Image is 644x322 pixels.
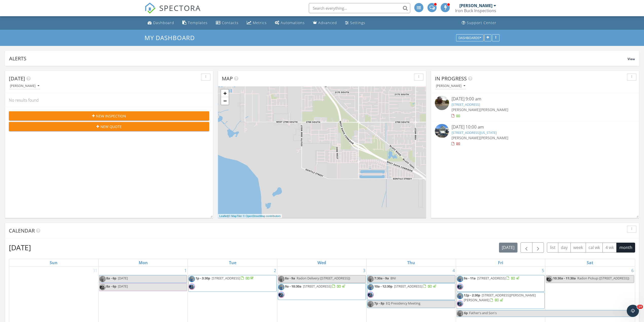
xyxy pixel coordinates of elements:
[222,75,233,82] span: Map
[106,284,116,289] span: 8a - 6p
[5,93,213,107] div: No results found
[278,284,284,290] img: barn.jpg
[390,276,396,280] span: BNI
[457,300,463,307] img: rev.png
[457,310,463,317] img: barn.jpg
[374,284,392,289] span: 10a - 12:30p
[273,266,277,275] a: Go to September 2, 2025
[9,75,25,82] span: [DATE]
[218,214,282,218] div: |
[570,243,586,253] button: week
[228,259,237,266] a: Tuesday
[452,124,618,130] div: [DATE] 10:00 am
[228,214,242,218] a: © MapTiler
[118,284,128,289] span: [DATE]
[586,243,603,253] button: cal wk
[189,276,195,282] img: barn.jpg
[285,284,346,289] a: 9a - 10:30a [STREET_ADDRESS]
[547,243,558,253] button: list
[367,284,374,290] img: barn.jpg
[318,20,337,25] div: Advanced
[183,266,188,275] a: Go to September 1, 2025
[406,259,416,266] a: Thursday
[367,283,455,300] a: 10a - 12:30p [STREET_ADDRESS]
[9,242,31,253] h2: [DATE]
[628,57,635,61] span: View
[278,276,284,282] img: barn.jpg
[9,122,209,131] button: New Quote
[9,227,35,234] span: Calendar
[9,111,209,120] button: New Inspection
[145,7,201,17] a: SPECTORA
[553,276,576,280] span: 10:30a - 11:30a
[627,305,639,317] iframe: Intercom live chat
[221,90,229,97] a: Zoom in
[145,33,199,42] a: My Dashboard
[558,243,571,253] button: day
[435,124,449,138] img: streetview
[469,311,497,315] span: Father's and Son's
[452,135,480,140] span: [PERSON_NAME]
[309,3,410,13] input: Search everything...
[467,20,496,25] div: Support Center
[9,83,40,90] button: [PERSON_NAME]
[99,284,106,290] img: rev.png
[195,276,255,280] a: 1p - 3:30p [STREET_ADDRESS]
[214,18,241,28] a: Contacts
[460,18,498,28] a: Support Center
[457,276,463,282] img: barn.jpg
[457,293,463,299] img: barn.jpg
[464,276,520,280] a: 9a - 11a [STREET_ADDRESS]
[452,130,497,135] a: [STREET_ADDRESS][US_STATE]
[219,214,228,218] a: Leaflet
[159,3,201,13] span: SPECTORA
[188,20,208,25] div: Templates
[455,8,496,13] div: Iron Buck Inspections
[464,276,476,280] span: 9a - 11a
[452,107,480,112] span: [PERSON_NAME]
[435,96,449,110] img: streetview
[532,242,544,253] button: Next month
[546,276,552,282] img: rev.png
[435,83,466,90] button: [PERSON_NAME]
[452,96,618,102] div: [DATE] 9:00 am
[145,3,156,14] img: The Best Home Inspection Software - Spectora
[457,292,545,309] a: 12p - 2:30p [STREET_ADDRESS][PERSON_NAME][PERSON_NAME]
[146,18,176,28] a: Dashboard
[188,275,276,292] a: 1p - 3:30p [STREET_ADDRESS]
[435,96,635,118] a: [DATE] 9:00 am [STREET_ADDRESS] [PERSON_NAME][PERSON_NAME]
[49,259,59,266] a: Sunday
[285,276,295,280] span: 8a - 9a
[464,293,536,302] span: [STREET_ADDRESS][PERSON_NAME][PERSON_NAME]
[464,310,468,317] span: 6p
[281,20,305,25] div: Automations
[100,124,122,129] span: New Quote
[221,97,229,105] a: Zoom out
[212,276,240,280] span: [STREET_ADDRESS]
[285,284,301,289] span: 9a - 10:30a
[189,283,195,290] img: rev.png
[480,107,508,112] span: [PERSON_NAME]
[138,259,149,266] a: Monday
[367,292,374,298] img: rev.png
[195,276,210,280] span: 1p - 3:30p
[316,259,327,266] a: Wednesday
[343,18,367,28] a: Settings
[497,259,504,266] a: Friday
[374,276,389,280] span: 7:30a - 9a
[386,301,420,306] span: EQ Presidency Meeting
[153,20,174,25] div: Dashboard
[106,276,116,280] span: 8a - 6p
[10,84,39,88] div: [PERSON_NAME]
[452,102,480,107] a: [STREET_ADDRESS]
[303,284,331,289] span: [STREET_ADDRESS]
[243,214,281,218] a: © OpenStreetMap contributors
[245,18,269,28] a: Metrics
[374,301,384,306] span: 7p - 8p
[435,124,635,147] a: [DATE] 10:00 am [STREET_ADDRESS][US_STATE] [PERSON_NAME][PERSON_NAME]
[362,266,366,275] a: Go to September 3, 2025
[456,34,484,41] button: Dashboards
[278,283,366,300] a: 9a - 10:30a [STREET_ADDRESS]
[278,292,284,298] img: rev.png
[435,75,467,82] span: In Progress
